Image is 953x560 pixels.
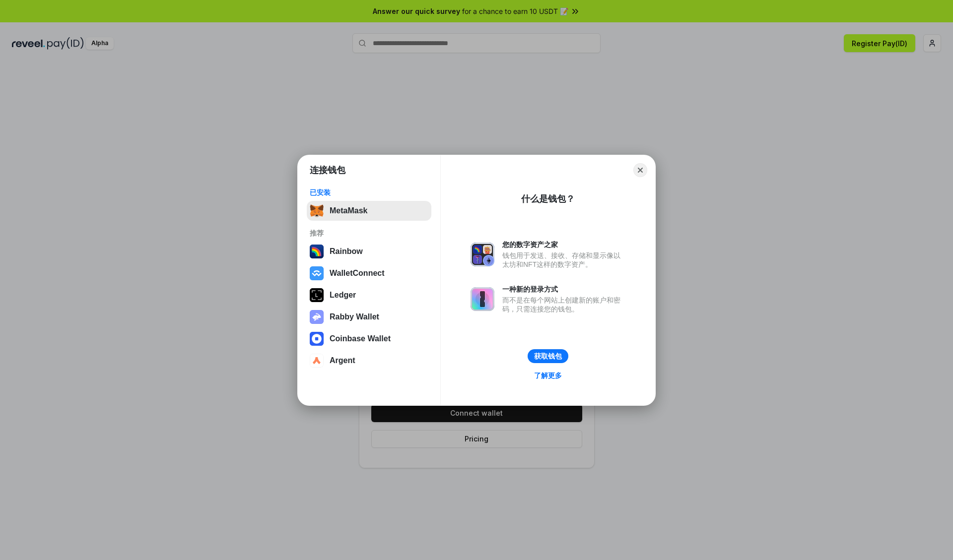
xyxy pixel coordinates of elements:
[330,206,367,215] div: MetaMask
[534,352,562,361] div: 获取钱包
[307,307,431,327] button: Rabby Wallet
[502,285,625,294] div: 一种新的登录方式
[521,193,575,205] div: 什么是钱包？
[502,251,625,269] div: 钱包用于发送、接收、存储和显示像以太坊和NFT这样的数字资产。
[330,291,356,300] div: Ledger
[534,371,562,380] div: 了解更多
[471,287,494,311] img: svg+xml,%3Csvg%20xmlns%3D%22http%3A%2F%2Fwww.w3.org%2F2000%2Fsvg%22%20fill%3D%22none%22%20viewBox...
[310,288,324,302] img: svg+xml,%3Csvg%20xmlns%3D%22http%3A%2F%2Fwww.w3.org%2F2000%2Fsvg%22%20width%3D%2228%22%20height%3...
[330,269,385,278] div: WalletConnect
[307,351,431,371] button: Argent
[307,263,431,283] button: WalletConnect
[307,242,431,261] button: Rainbow
[330,312,379,321] div: Rabby Wallet
[307,201,431,221] button: MetaMask
[502,296,625,313] div: 而不是在每个网站上创建新的账户和密码，只需连接您的钱包。
[310,229,428,238] div: 推荐
[310,354,324,368] img: svg+xml,%3Csvg%20width%3D%2228%22%20height%3D%2228%22%20viewBox%3D%220%200%2028%2028%22%20fill%3D...
[502,240,625,249] div: 您的数字资产之家
[310,310,324,324] img: svg+xml,%3Csvg%20xmlns%3D%22http%3A%2F%2Fwww.w3.org%2F2000%2Fsvg%22%20fill%3D%22none%22%20viewBox...
[528,349,568,363] button: 获取钱包
[310,204,324,218] img: svg+xml,%3Csvg%20fill%3D%22none%22%20height%3D%2233%22%20viewBox%3D%220%200%2035%2033%22%20width%...
[471,243,494,266] img: svg+xml,%3Csvg%20xmlns%3D%22http%3A%2F%2Fwww.w3.org%2F2000%2Fsvg%22%20fill%3D%22none%22%20viewBox...
[310,266,324,280] img: svg+xml,%3Csvg%20width%3D%2228%22%20height%3D%2228%22%20viewBox%3D%220%200%2028%2028%22%20fill%3D...
[330,356,355,365] div: Argent
[330,247,363,256] div: Rainbow
[307,285,431,305] button: Ledger
[633,163,647,177] button: Close
[310,188,428,197] div: 已安装
[307,329,431,349] button: Coinbase Wallet
[310,332,324,346] img: svg+xml,%3Csvg%20width%3D%2228%22%20height%3D%2228%22%20viewBox%3D%220%200%2028%2028%22%20fill%3D...
[310,245,324,258] img: svg+xml,%3Csvg%20width%3D%22120%22%20height%3D%22120%22%20viewBox%3D%220%200%20120%20120%22%20fil...
[528,369,568,382] a: 了解更多
[310,164,345,176] h1: 连接钱包
[330,334,391,343] div: Coinbase Wallet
